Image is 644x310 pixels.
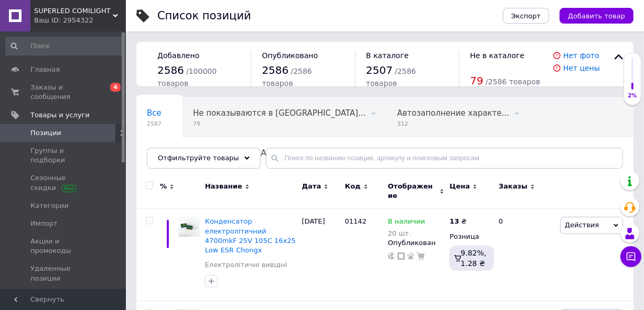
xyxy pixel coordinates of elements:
a: Електролітичні вивідні [205,260,287,270]
span: SUPERLED COMILIGHT [34,6,113,16]
input: Поиск [5,37,123,56]
span: Удаленные позиции [30,264,97,283]
span: 2587 [147,120,162,128]
button: Экспорт [503,8,549,24]
div: Не показываются в Каталоге ProSale [183,97,387,137]
span: В наличии [388,217,425,228]
span: 4 [110,83,121,92]
span: / 2586 товаров [486,77,540,86]
span: 79 [193,120,366,128]
span: 9.82%, 1.28 ₴ [460,249,486,268]
div: 0 [492,209,557,301]
span: / 2586 товаров [262,67,312,87]
span: Не показываются в [GEOGRAPHIC_DATA]... [193,108,366,118]
span: Отфильтруйте товары [158,154,239,162]
span: 2586 [157,64,184,76]
span: Сезонные скидки [30,173,97,192]
div: [DATE] [299,209,342,301]
span: Импорт [30,219,58,228]
a: Конденсатор електролітичний 4700mkF 25V 105C 16x25 Low ESR Chongx [205,217,296,254]
div: 20 шт. [388,229,425,237]
span: Акции и промокоды [30,237,97,256]
span: Заказы и сообщения [30,83,97,102]
span: Не показываются в [GEOGRAPHIC_DATA]... [147,148,319,158]
span: 2507 [366,64,393,76]
span: Опубликовано [262,51,318,60]
div: ₴ [449,217,466,226]
span: Отображение [388,182,437,201]
span: 01142 [345,217,367,225]
span: Главная [30,65,60,74]
span: Код [345,182,361,191]
span: Категории [30,201,69,211]
div: Опубликован [388,238,445,248]
span: Все [147,108,162,118]
a: Нет фото [563,51,599,60]
div: Автозаполнение характеристик [387,97,530,137]
b: 13 [449,217,459,225]
span: Заказы [499,182,528,191]
span: Автозаполнение характе... [397,108,509,118]
span: Действия [565,221,599,229]
span: / 2586 товаров [366,67,416,87]
span: Добавлено [157,51,199,60]
img: Конденсатор електролітичний 4700mkF 25V 105C 16x25 Low ESR Chongx [178,217,200,236]
span: Цена [449,182,470,191]
a: Нет цены [563,64,600,72]
span: Не в каталоге [470,51,524,60]
span: / 100000 товаров [157,67,217,87]
span: Товары и услуги [30,110,90,120]
button: Чат с покупателем [620,246,641,267]
span: Название [205,182,242,191]
div: Ваш ID: 2954322 [34,16,126,25]
span: В каталоге [366,51,409,60]
span: Позиции [30,128,61,138]
span: % [160,182,167,191]
span: Группы и подборки [30,146,97,165]
div: Не показываются в Каталоге ProSale [136,137,340,177]
span: Дата [302,182,321,191]
input: Поиск по названию позиции, артикулу и поисковым запросам [266,148,623,169]
div: Список позиций [157,10,251,21]
div: 2% [624,92,641,99]
span: Экспорт [511,12,541,20]
span: Добавить товар [568,12,625,20]
span: 312 [397,120,509,128]
button: Добавить товар [560,8,634,24]
span: 79 [470,74,483,87]
span: 2586 [262,64,288,76]
div: Розница [449,232,490,241]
